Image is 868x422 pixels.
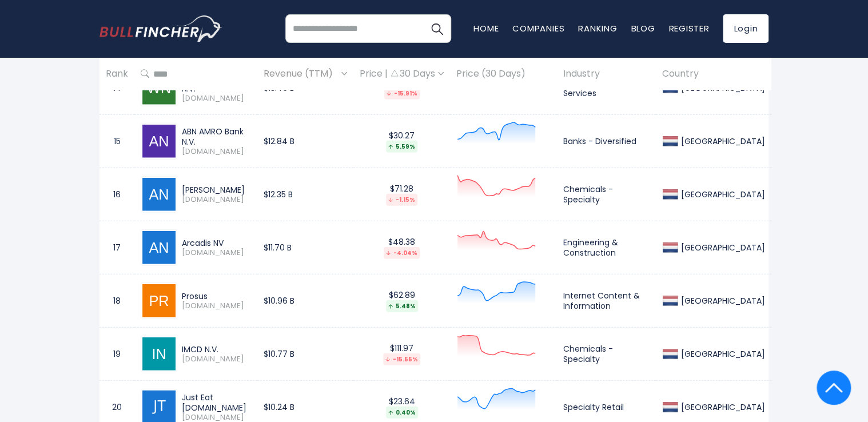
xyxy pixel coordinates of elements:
[656,57,771,91] th: Country
[668,22,709,34] a: Register
[360,237,444,259] div: $48.38
[678,349,765,359] div: [GEOGRAPHIC_DATA]
[182,185,251,195] div: [PERSON_NAME]
[631,22,655,34] a: Blog
[182,392,251,413] div: Just Eat [DOMAIN_NAME]
[723,14,769,43] a: Login
[99,15,222,42] a: Go to homepage
[678,296,765,306] div: [GEOGRAPHIC_DATA]
[182,126,251,147] div: ABN AMRO Bank N.V.
[257,168,353,221] td: $12.35 B
[257,115,353,168] td: $12.84 B
[257,221,353,274] td: $11.70 B
[386,141,417,153] div: 5.59%
[360,130,444,153] div: $30.27
[360,184,444,206] div: $71.28
[360,68,444,80] div: Price | 30 Days
[99,57,134,91] th: Rank
[386,194,417,206] div: -1.15%
[182,344,251,355] div: IMCD N.V.
[386,407,418,419] div: 0.40%
[182,301,251,311] span: [DOMAIN_NAME]
[423,14,451,43] button: Search
[182,238,251,248] div: Arcadis NV
[678,83,765,93] div: [GEOGRAPHIC_DATA]
[99,274,134,328] td: 18
[182,248,251,258] span: [DOMAIN_NAME]
[360,343,444,365] div: $111.97
[99,168,134,221] td: 16
[557,115,656,168] td: Banks - Diversified
[99,328,134,381] td: 19
[512,22,564,34] a: Companies
[678,189,765,200] div: [GEOGRAPHIC_DATA]
[384,247,420,259] div: -4.04%
[182,291,251,301] div: Prosus
[384,87,420,99] div: -15.91%
[557,221,656,274] td: Engineering & Construction
[557,168,656,221] td: Chemicals - Specialty
[257,274,353,328] td: $10.96 B
[182,147,251,157] span: [DOMAIN_NAME]
[182,94,251,103] span: [DOMAIN_NAME]
[557,328,656,381] td: Chemicals - Specialty
[99,221,134,274] td: 17
[182,195,251,205] span: [DOMAIN_NAME]
[678,402,765,412] div: [GEOGRAPHIC_DATA]
[678,136,765,146] div: [GEOGRAPHIC_DATA]
[99,115,134,168] td: 15
[257,328,353,381] td: $10.77 B
[678,242,765,253] div: [GEOGRAPHIC_DATA]
[99,15,222,42] img: bullfincher logo
[450,57,557,91] th: Price (30 Days)
[578,22,617,34] a: Ranking
[360,396,444,419] div: $23.64
[386,300,418,312] div: 5.48%
[557,57,656,91] th: Industry
[182,355,251,364] span: [DOMAIN_NAME]
[557,274,656,328] td: Internet Content & Information
[264,65,339,83] span: Revenue (TTM)
[360,290,444,312] div: $62.89
[473,22,499,34] a: Home
[383,353,420,365] div: -15.55%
